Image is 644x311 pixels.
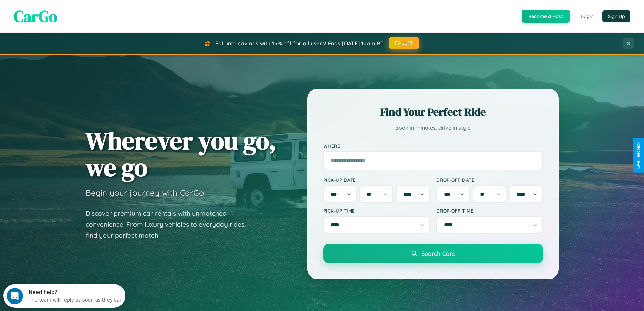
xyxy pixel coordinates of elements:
[602,10,630,22] button: Sign Up
[86,127,276,181] h1: Wherever you go, we go
[86,208,255,241] p: Discover premium car rentals with unmatched convenience. From luxury vehicles to everyday rides, ...
[436,208,543,214] label: Drop-off Time
[215,40,385,47] span: Fall into savings with 15% off for all users! Ends [DATE] 10am PT.
[436,177,543,183] label: Drop-off Date
[323,177,430,183] label: Pick-up Date
[323,208,430,214] label: Pick-up Time
[323,143,543,149] label: Where
[25,11,119,18] div: The team will reply as soon as they can
[3,3,126,21] div: Open Intercom Messenger
[323,123,543,133] p: Book in minutes, drive in style
[86,187,204,198] h3: Begin your journey with CarGo
[7,288,23,304] iframe: Intercom live chat
[14,5,57,27] span: CarGo
[323,244,543,263] button: Search Cars
[389,37,419,49] button: FALL15
[25,6,119,11] div: Need help?
[522,10,570,23] button: Become a Host
[575,10,599,22] button: Login
[323,105,543,119] h2: Find Your Perfect Ride
[636,142,641,169] div: Give Feedback
[3,284,125,308] iframe: Intercom live chat discovery launcher
[421,250,455,257] span: Search Cars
